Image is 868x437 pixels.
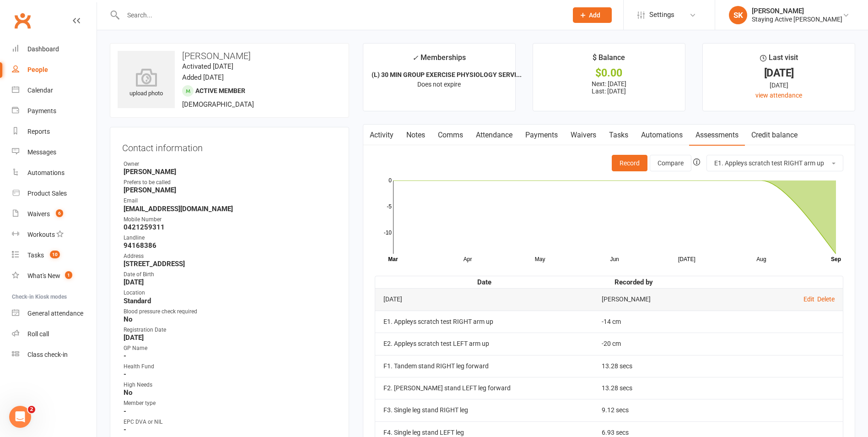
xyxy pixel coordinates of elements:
[12,39,97,60] a: Dashboard
[27,107,56,115] div: Payments
[124,160,337,169] div: Owner
[752,15,842,23] div: Staying Active [PERSON_NAME]
[124,307,337,316] div: Blood pressure check required
[124,297,337,305] strong: Standard
[124,178,337,187] div: Prefers to be called
[375,333,593,355] td: E2. Appleys scratch test LEFT arm up
[124,333,337,342] strong: [DATE]
[124,362,337,371] div: Health Fund
[124,352,337,360] strong: -
[27,148,56,156] div: Messages
[124,260,337,268] strong: [STREET_ADDRESS]
[417,81,461,88] span: Does not expire
[12,324,97,344] a: Roll call
[12,183,97,204] a: Product Sales
[593,399,674,421] td: 9.12 secs
[124,197,337,205] div: Email
[12,142,97,163] a: Messages
[124,388,337,397] strong: No
[12,101,97,121] a: Payments
[27,272,60,279] div: What's New
[124,370,337,378] strong: -
[593,52,625,68] div: $ Balance
[593,377,674,399] td: 13.28 secs
[363,125,400,146] a: Activity
[431,125,469,146] a: Comms
[124,186,337,194] strong: [PERSON_NAME]
[124,168,337,176] strong: [PERSON_NAME]
[752,7,842,15] div: [PERSON_NAME]
[375,377,593,399] td: F2. [PERSON_NAME] stand LEFT leg forward
[124,315,337,323] strong: No
[711,80,846,90] div: [DATE]
[124,215,337,224] div: Mobile Number
[650,155,691,171] button: Compare
[124,326,337,334] div: Registration Date
[124,381,337,389] div: High Needs
[65,271,72,279] span: 1
[603,125,635,146] a: Tasks
[469,125,519,146] a: Attendance
[383,296,585,303] div: [DATE]
[56,209,63,217] span: 6
[27,87,53,94] div: Calendar
[689,125,745,146] a: Assessments
[12,344,97,365] a: Class kiosk mode
[120,9,561,22] input: Search...
[124,426,337,434] strong: -
[12,80,97,101] a: Calendar
[593,311,674,333] td: -14 cm
[27,66,48,73] div: People
[12,303,97,324] a: General attendance kiosk mode
[124,418,337,426] div: EPC DVA or NIL
[118,68,175,98] div: upload photo
[541,68,677,78] div: $0.00
[375,355,593,377] td: F1. Tandem stand RIGHT leg forward
[12,163,97,183] a: Automations
[12,224,97,245] a: Workouts
[195,87,245,94] span: Active member
[124,223,337,231] strong: 0421259311
[803,295,814,303] a: Edit
[593,276,674,288] th: Recorded by
[124,205,337,213] strong: [EMAIL_ADDRESS][DOMAIN_NAME]
[564,125,603,146] a: Waivers
[118,51,341,61] h3: [PERSON_NAME]
[124,234,337,242] div: Landline
[12,60,97,80] a: People
[124,241,337,250] strong: 94168386
[27,330,49,338] div: Roll call
[124,278,337,286] strong: [DATE]
[124,344,337,353] div: GP Name
[649,5,674,25] span: Settings
[589,11,600,19] span: Add
[412,52,466,69] div: Memberships
[28,406,35,413] span: 2
[50,251,60,258] span: 10
[124,399,337,408] div: Member type
[27,128,50,135] div: Reports
[182,62,233,71] time: Activated [DATE]
[760,52,798,68] div: Last visit
[27,190,67,197] div: Product Sales
[519,125,564,146] a: Payments
[593,288,674,310] td: [PERSON_NAME]
[635,125,689,146] a: Automations
[573,7,612,23] button: Add
[375,399,593,421] td: F3. Single leg stand RIGHT leg
[593,355,674,377] td: 13.28 secs
[372,71,522,78] strong: (L) 30 MIN GROUP EXERCISE PHYSIOLOGY SERVI...
[122,139,337,153] h3: Contact information
[375,311,593,333] td: E1. Appleys scratch test RIGHT arm up
[124,252,337,261] div: Address
[27,45,59,53] div: Dashboard
[27,310,83,317] div: General attendance
[400,125,431,146] a: Notes
[27,231,55,238] div: Workouts
[27,210,50,218] div: Waivers
[593,333,674,355] td: -20 cm
[412,54,418,62] i: ✓
[12,245,97,266] a: Tasks 10
[27,169,65,176] div: Automations
[12,266,97,286] a: What's New1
